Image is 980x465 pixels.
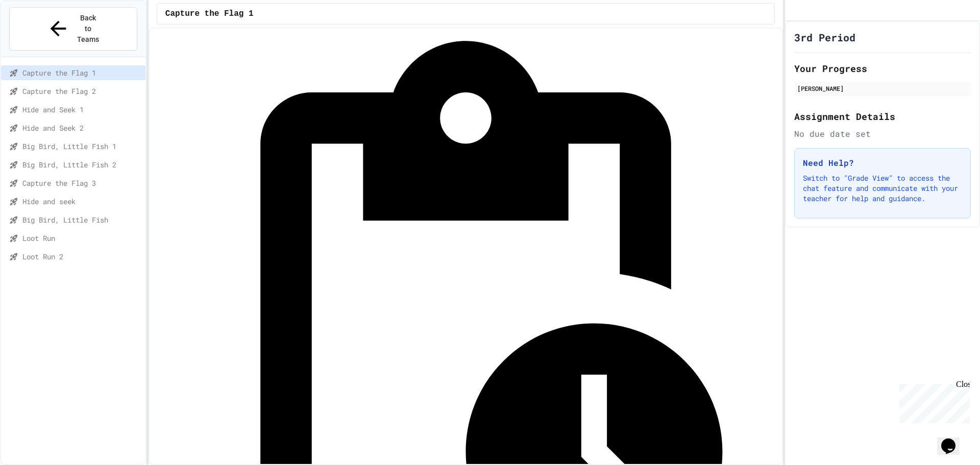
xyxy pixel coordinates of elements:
button: Back to Teams [9,7,137,51]
iframe: chat widget [895,380,970,423]
span: Capture the Flag 1 [22,67,141,78]
h2: Your Progress [794,61,971,76]
span: Capture the Flag 3 [22,178,141,188]
span: Back to Teams [76,13,100,45]
span: Big Bird, Little Fish 2 [22,159,141,170]
div: [PERSON_NAME] [797,84,968,93]
span: Capture the Flag 1 [165,8,254,20]
h2: Assignment Details [794,109,971,124]
h3: Need Help? [803,157,962,169]
div: No due date set [794,128,971,140]
span: Loot Run [22,233,141,243]
span: Hide and Seek 1 [22,104,141,115]
span: Capture the Flag 2 [22,86,141,96]
div: Chat with us now!Close [4,4,70,65]
span: Loot Run 2 [22,251,141,262]
span: Big Bird, Little Fish [22,214,141,225]
p: Switch to "Grade View" to access the chat feature and communicate with your teacher for help and ... [803,173,962,204]
iframe: chat widget [937,424,970,455]
span: Hide and Seek 2 [22,123,141,133]
h1: 3rd Period [794,30,855,44]
span: Hide and seek [22,196,141,207]
span: Big Bird, Little Fish 1 [22,141,141,152]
